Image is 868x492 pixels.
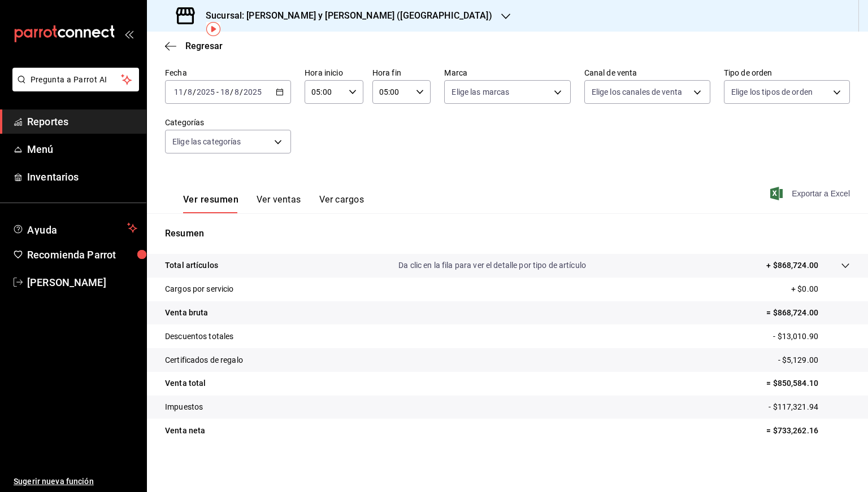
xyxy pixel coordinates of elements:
[185,41,223,51] span: Regresar
[165,41,223,51] button: Regresar
[791,283,850,295] p: + $0.00
[165,118,291,126] label: Categorías
[772,187,850,200] button: Exportar a Excel
[766,425,850,437] p: = $733,262.16
[257,194,301,213] button: Ver ventas
[165,425,205,437] p: Venta neta
[165,377,206,389] p: Venta total
[220,87,230,96] input: --
[27,221,123,235] span: Ayuda
[27,114,137,129] span: Reportes
[234,87,240,96] input: --
[230,87,233,96] span: /
[183,194,238,213] button: Ver resumen
[165,227,850,240] p: Resumen
[731,86,813,98] span: Elige los tipos de orden
[165,307,208,319] p: Venta bruta
[165,69,291,77] label: Fecha
[184,87,187,96] span: /
[187,87,193,96] input: --
[14,476,137,487] span: Sugerir nueva función
[197,9,492,23] h3: Sucursal: [PERSON_NAME] y [PERSON_NAME] ([GEOGRAPHIC_DATA])
[778,354,850,366] p: - $5,129.00
[206,22,220,36] img: Tooltip marker
[372,69,431,77] label: Hora fin
[31,74,121,86] span: Pregunta a Parrot AI
[27,142,137,157] span: Menú
[305,69,363,77] label: Hora inicio
[172,136,241,147] span: Elige las categorías
[183,194,364,213] div: navigation tabs
[165,354,243,366] p: Certificados de regalo
[398,260,586,271] p: Da clic en la fila para ver el detalle por tipo de artículo
[319,194,364,213] button: Ver cargos
[773,331,850,342] p: - $13,010.90
[124,29,133,38] button: open_drawer_menu
[444,69,570,77] label: Marca
[584,69,710,77] label: Canal de venta
[12,68,139,91] button: Pregunta a Parrot AI
[173,87,184,96] input: --
[592,86,682,98] span: Elige los canales de venta
[165,331,233,342] p: Descuentos totales
[243,87,262,96] input: ----
[769,401,850,413] p: - $117,321.94
[196,87,215,96] input: ----
[766,377,850,389] p: = $850,584.10
[8,82,139,94] a: Pregunta a Parrot AI
[165,283,234,295] p: Cargos por servicio
[240,87,243,96] span: /
[27,247,137,262] span: Recomienda Parrot
[452,86,509,98] span: Elige las marcas
[724,69,850,77] label: Tipo de orden
[165,260,218,271] p: Total artículos
[165,401,203,413] p: Impuestos
[27,275,137,290] span: [PERSON_NAME]
[27,169,137,184] span: Inventarios
[766,260,818,271] p: + $868,724.00
[216,87,219,96] span: -
[766,307,850,319] p: = $868,724.00
[193,87,196,96] span: /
